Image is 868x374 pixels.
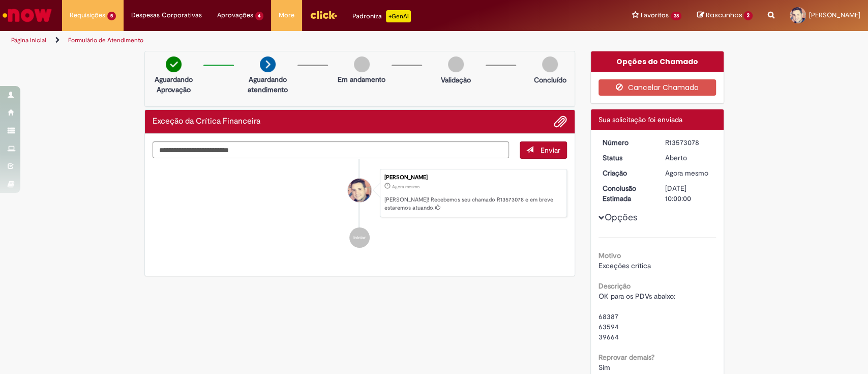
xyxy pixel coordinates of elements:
[665,153,712,163] div: Aberto
[166,56,182,72] img: check-circle-green.png
[392,184,420,190] span: Agora mesmo
[598,79,716,96] button: Cancelar Chamado
[598,251,621,260] b: Motivo
[153,169,567,218] li: Paulo Avelino De Souza Lima
[384,196,561,212] p: [PERSON_NAME]! Recebemos seu chamado R13573078 e em breve estaremos atuando.
[243,74,292,95] p: Aguardando atendimento
[554,115,567,128] button: Adicionar anexos
[153,117,260,126] h2: Exceção da Crítica Financeira Histórico de tíquete
[11,36,46,44] a: Página inicial
[384,175,561,181] div: [PERSON_NAME]
[279,10,294,20] span: More
[338,74,385,84] p: Em andamento
[441,75,471,85] p: Validação
[809,11,860,19] span: [PERSON_NAME]
[697,11,753,20] a: Rascunhos
[1,5,53,25] img: ServiceNow
[310,7,337,22] img: click_logo_yellow_360x200.png
[598,353,654,362] b: Reprovar demais?
[260,56,276,72] img: arrow-next.png
[255,12,264,20] span: 4
[217,10,253,20] span: Aprovações
[68,36,143,44] a: Formulário de Atendimento
[392,184,420,190] time: 27/09/2025 13:33:09
[448,56,464,72] img: img-circle-grey.png
[354,56,370,72] img: img-circle-grey.png
[705,10,742,20] span: Rascunhos
[352,10,411,22] div: Padroniza
[533,75,566,85] p: Concluído
[598,281,631,291] b: Descrição
[153,159,567,258] ul: Histórico de tíquete
[541,146,560,155] span: Enviar
[598,115,682,124] span: Sua solicitação foi enviada
[598,261,651,270] span: Exceções crítica
[591,51,724,72] div: Opções do Chamado
[665,168,708,178] time: 27/09/2025 13:33:09
[149,74,198,95] p: Aguardando Aprovação
[595,153,657,163] dt: Status
[153,141,510,159] textarea: Digite sua mensagem aqui...
[107,12,116,20] span: 5
[595,183,657,204] dt: Conclusão Estimada
[665,168,712,178] div: 27/09/2025 13:33:09
[542,56,558,72] img: img-circle-grey.png
[665,183,712,204] div: [DATE] 10:00:00
[70,10,105,20] span: Requisições
[595,168,657,178] dt: Criação
[520,141,567,159] button: Enviar
[598,292,675,341] span: OK para os PDVs abaixo: 68387 63594 39664
[671,12,682,20] span: 38
[348,179,371,202] div: Paulo Avelino De Souza Lima
[743,11,753,20] span: 2
[665,168,708,178] span: Agora mesmo
[8,31,571,50] ul: Trilhas de página
[595,137,657,148] dt: Número
[131,10,202,20] span: Despesas Corporativas
[598,363,610,372] span: Sim
[665,137,712,148] div: R13573078
[641,10,669,20] span: Favoritos
[386,10,411,22] p: +GenAi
